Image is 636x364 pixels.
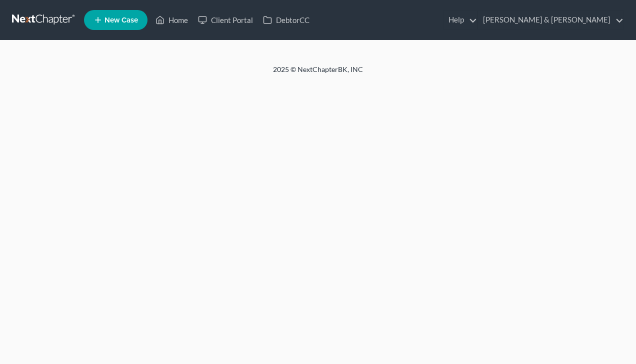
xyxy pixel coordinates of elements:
[193,11,258,29] a: Client Portal
[478,11,623,29] a: [PERSON_NAME] & [PERSON_NAME]
[443,11,477,29] a: Help
[84,10,147,30] new-legal-case-button: New Case
[33,64,603,82] div: 2025 © NextChapterBK, INC
[258,11,314,29] a: DebtorCC
[150,11,193,29] a: Home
